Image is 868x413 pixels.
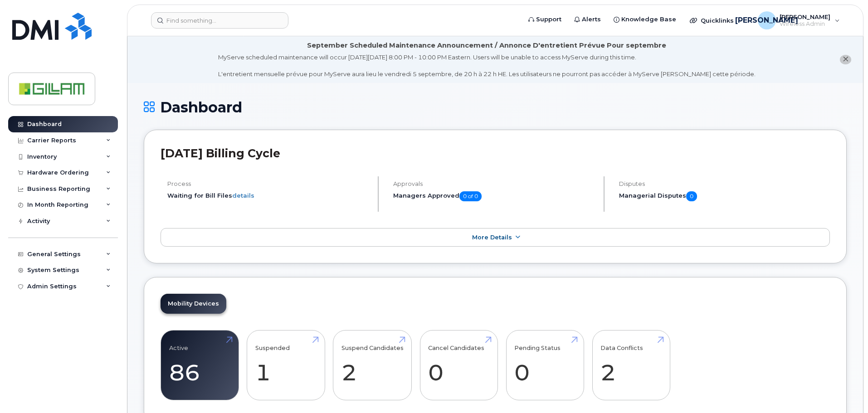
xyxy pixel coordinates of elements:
div: September Scheduled Maintenance Announcement / Annonce D'entretient Prévue Pour septembre [307,41,666,50]
a: Suspended 1 [255,335,317,395]
h5: Managers Approved [393,191,596,201]
div: MyServe scheduled maintenance will occur [DATE][DATE] 8:00 PM - 10:00 PM Eastern. Users will be u... [218,53,756,78]
h5: Managerial Disputes [619,191,830,201]
span: 0 [686,191,697,201]
a: Cancel Candidates 0 [428,335,489,395]
span: 0 of 0 [459,191,482,201]
h4: Disputes [619,180,830,187]
button: close notification [840,55,851,64]
a: Mobility Devices [161,294,226,314]
a: Pending Status 0 [514,335,575,395]
a: Active 86 [169,335,230,395]
a: details [232,192,254,199]
a: Suspend Candidates 2 [341,335,404,395]
h1: Dashboard [144,99,847,115]
h4: Process [167,180,370,187]
span: More Details [472,234,512,241]
h4: Approvals [393,180,596,187]
h2: [DATE] Billing Cycle [161,146,830,160]
li: Waiting for Bill Files [167,191,370,200]
a: Data Conflicts 2 [600,335,662,395]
